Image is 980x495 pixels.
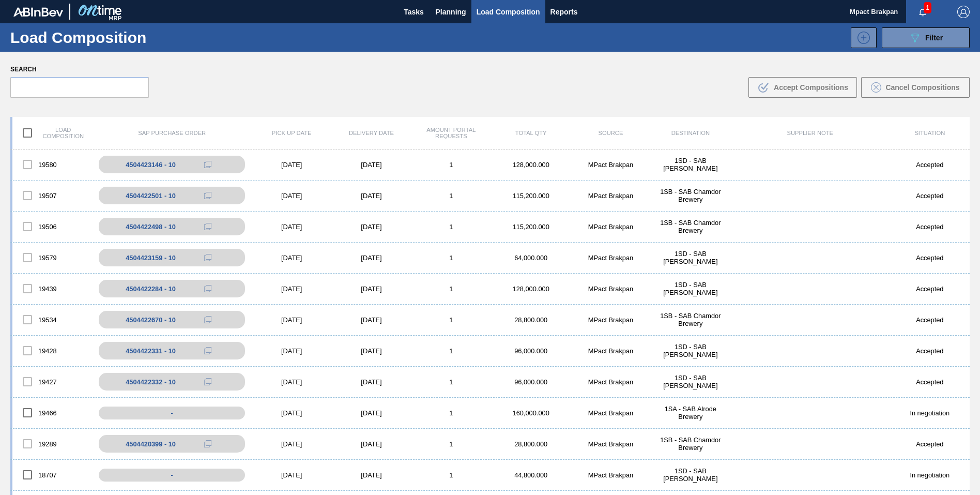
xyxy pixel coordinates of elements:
div: Copy [197,251,218,264]
div: 28,800.000 [491,440,571,448]
div: Accepted [890,347,970,355]
div: Accepted [890,254,970,262]
div: In negotiation [890,471,970,479]
span: Planning [436,6,466,18]
span: Cancel Compositions [885,83,959,92]
div: Copy [197,313,218,326]
div: MPact Brakpan [571,254,650,262]
span: Tasks [403,6,425,18]
div: Copy [197,438,218,450]
div: 128,000.000 [491,161,571,169]
div: 128,000.000 [491,285,571,293]
div: Supplier Note [730,130,890,136]
img: Logout [957,6,970,18]
div: Amount Portal Requests [411,127,491,139]
div: MPact Brakpan [571,223,650,231]
div: [DATE] [331,378,411,386]
div: 1SD - SAB Rosslyn Brewery [651,374,730,389]
div: 19579 [12,247,92,268]
div: [DATE] [252,223,331,231]
div: In negotiation [890,409,970,417]
div: [DATE] [331,440,411,448]
div: 1SD - SAB Rosslyn Brewery [651,343,730,358]
div: Total Qty [491,130,571,136]
div: [DATE] [252,409,331,417]
div: Load composition [12,122,92,144]
div: [DATE] [331,223,411,231]
div: 1 [411,440,491,448]
div: 1SD - SAB Rosslyn Brewery [651,281,730,296]
div: 115,200.000 [491,192,571,200]
div: Copy [197,376,218,388]
div: Destination [651,130,730,136]
div: [DATE] [252,378,331,386]
div: [DATE] [252,316,331,324]
div: [DATE] [252,254,331,262]
div: 4504422284 - 10 [126,285,176,293]
div: [DATE] [331,471,411,479]
div: [DATE] [331,161,411,169]
div: Situation [890,130,970,136]
div: 64,000.000 [491,254,571,262]
span: Reports [550,6,578,18]
div: 115,200.000 [491,223,571,231]
div: 1 [411,409,491,417]
div: Accepted [890,316,970,324]
div: 19506 [12,216,92,237]
div: 19289 [12,433,92,455]
div: 1 [411,192,491,200]
div: 4504422498 - 10 [126,223,176,231]
div: 28,800.000 [491,316,571,324]
div: Pick up Date [252,130,331,136]
h1: Load Composition [10,32,180,43]
div: [DATE] [331,347,411,355]
div: [DATE] [252,192,331,200]
div: Accepted [890,378,970,386]
div: 19580 [12,154,92,175]
div: 19466 [12,402,92,424]
div: [DATE] [252,440,331,448]
div: 1SB - SAB Chamdor Brewery [651,436,730,452]
div: MPact Brakpan [571,285,650,293]
div: 1SB - SAB Chamdor Brewery [651,219,730,234]
div: Copy [197,189,218,202]
div: Source [571,130,650,136]
div: 4504420399 - 10 [126,440,176,448]
div: Accepted [890,285,970,293]
button: Notifications [906,5,939,19]
div: 1 [411,316,491,324]
div: New Load Composition [846,27,877,48]
div: MPact Brakpan [571,161,650,169]
div: [DATE] [252,471,331,479]
div: MPact Brakpan [571,471,650,479]
div: 18707 [12,464,92,486]
span: Load Composition [477,6,540,18]
div: 96,000.000 [491,347,571,355]
div: 1 [411,347,491,355]
div: 44,800.000 [491,471,571,479]
div: Delivery Date [331,130,411,136]
div: 4504422332 - 10 [126,378,176,386]
div: [DATE] [252,347,331,355]
div: - [99,407,245,419]
label: Search [10,62,149,77]
div: Copy [197,282,218,295]
div: Accepted [890,440,970,448]
button: Cancel Compositions [861,77,970,98]
div: - [99,469,245,482]
div: MPact Brakpan [571,440,650,448]
div: Accepted [890,161,970,169]
div: [DATE] [331,285,411,293]
div: 1 [411,161,491,169]
div: 4504423159 - 10 [126,254,176,262]
div: 1 [411,471,491,479]
div: MPact Brakpan [571,409,650,417]
div: 19534 [12,309,92,331]
div: [DATE] [331,254,411,262]
div: MPact Brakpan [571,347,650,355]
div: 1SD - SAB Rosslyn Brewery [651,250,730,265]
div: 1 [411,285,491,293]
div: 96,000.000 [491,378,571,386]
span: 1 [924,2,931,13]
div: 19507 [12,185,92,206]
